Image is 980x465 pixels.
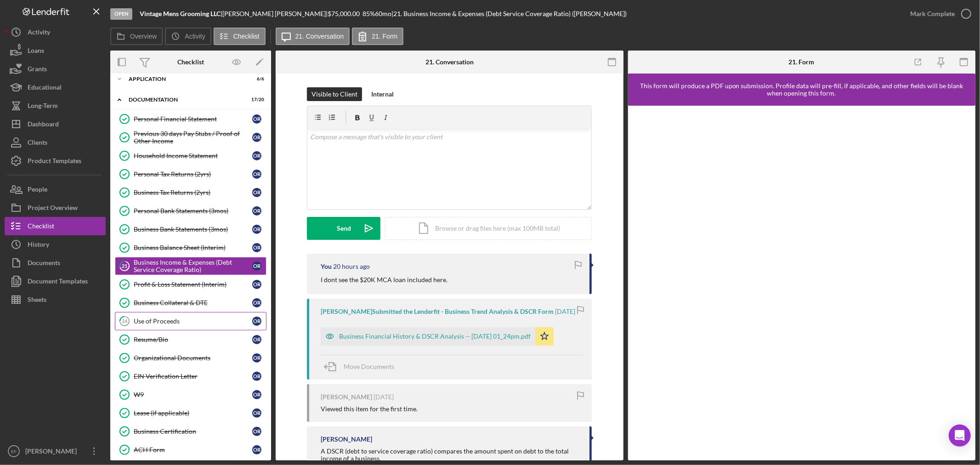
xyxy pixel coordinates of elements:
[134,336,252,343] div: Resume/Bio
[115,183,266,202] a: Business Tax Returns (2yrs)OR
[115,238,266,257] a: Business Balance Sheet (Interim)OR
[115,404,266,422] a: Lease (if applicable)OR
[372,33,397,40] label: 21. Form
[248,76,264,82] div: 6 / 6
[374,393,394,401] time: 2025-07-15 15:13
[252,114,261,124] div: O R
[312,87,357,101] div: Visible to Client
[391,10,627,17] div: | 21. Business Income & Expenses (Debt Service Coverage Ratio) ([PERSON_NAME])
[115,275,266,294] a: Profit & Loss Statement (Interim)OR
[252,206,261,215] div: O R
[555,308,575,315] time: 2025-08-07 17:24
[337,217,351,240] div: Send
[115,220,266,238] a: Business Bank Statements (3mos)OR
[252,225,261,234] div: O R
[115,202,266,220] a: Personal Bank Statements (3mos)OR
[252,280,261,289] div: O R
[115,110,266,128] a: Personal Financial StatementOR
[177,58,204,66] div: Checklist
[633,82,971,97] div: This form will produce a PDF upon submission. Profile data will pre-fill, if applicable, and othe...
[252,151,261,160] div: O R
[321,405,418,413] div: Viewed this item for the first time.
[129,97,241,102] div: Documentation
[122,318,128,324] tspan: 24
[134,354,252,362] div: Organizational Documents
[11,449,17,454] text: EF
[252,261,261,271] div: O R
[252,372,261,381] div: O R
[252,353,261,363] div: O R
[134,226,252,233] div: Business Bank Statements (3mos)
[134,373,252,380] div: EIN Verification Letter
[252,335,261,344] div: O R
[367,87,398,101] button: Internal
[122,263,127,269] tspan: 21
[248,97,264,102] div: 17 / 20
[134,115,252,123] div: Personal Financial Statement
[295,33,344,40] label: 21. Conversation
[134,446,252,454] div: ACH Form
[130,33,157,40] label: Overview
[115,367,266,386] a: EIN Verification LetterOR
[321,436,372,443] div: [PERSON_NAME]
[252,298,261,307] div: O R
[134,244,252,251] div: Business Balance Sheet (Interim)
[134,299,252,306] div: Business Collateral & DTE
[110,8,132,20] div: Open
[214,28,266,45] button: Checklist
[115,147,266,165] a: Household Income StatementOR
[115,312,266,330] a: 24Use of ProceedsOR
[901,5,975,23] button: Mark Complete
[134,207,252,215] div: Personal Bank Statements (3mos)
[276,28,350,45] button: 21. Conversation
[129,76,241,82] div: Application
[321,308,554,315] div: [PERSON_NAME] Submitted the Lenderfit - Business Trend Analysis & DSCR Form
[252,445,261,454] div: O R
[233,33,260,40] label: Checklist
[134,189,252,196] div: Business Tax Returns (2yrs)
[252,170,261,179] div: O R
[134,391,252,398] div: W9
[321,275,448,285] p: I dont see the $20K MCA loan included here.
[134,281,252,288] div: Profit & Loss Statement (Interim)
[115,441,266,459] a: ACH FormOR
[115,422,266,441] a: Business CertificationOR
[363,10,375,17] div: 85 %
[425,58,474,66] div: 21. Conversation
[321,393,372,401] div: [PERSON_NAME]
[134,170,252,178] div: Personal Tax Returns (2yrs)
[185,33,205,40] label: Activity
[252,133,261,142] div: O R
[5,442,106,460] button: EF[PERSON_NAME]
[252,243,261,252] div: O R
[321,327,554,346] button: Business Financial History & DSCR Analysis -- [DATE] 01_24pm.pdf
